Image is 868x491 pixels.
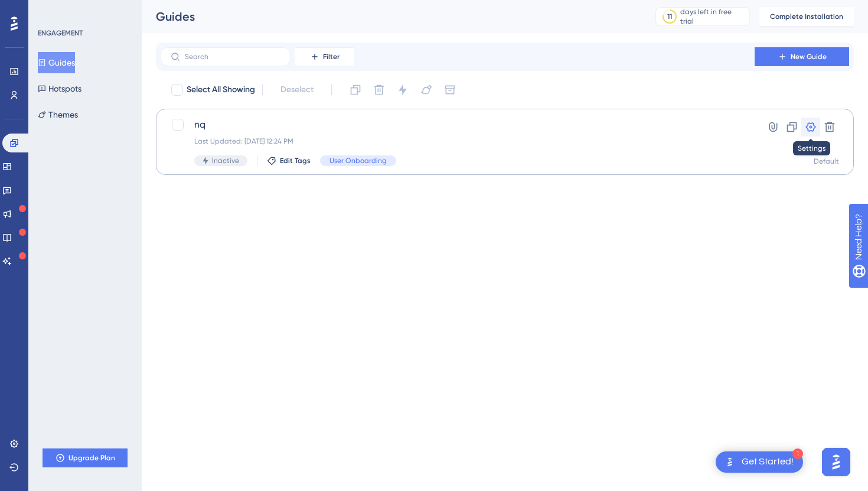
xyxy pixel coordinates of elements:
span: Upgrade Plan [68,453,115,463]
div: Guides [156,8,626,25]
span: Edit Tags [280,156,311,165]
div: Open Get Started! checklist, remaining modules: 1 [716,451,803,473]
span: Need Help? [28,3,74,17]
button: Guides [38,52,75,73]
button: Filter [295,47,354,66]
button: New Guide [755,47,849,66]
div: ENGAGEMENT [38,28,83,38]
div: 1 [792,448,803,459]
img: launcher-image-alternative-text [723,455,737,469]
span: Select All Showing [187,83,255,97]
span: Filter [323,52,340,61]
span: User Onboarding [329,156,387,165]
span: Deselect [280,83,314,97]
div: Get Started! [742,456,794,469]
button: Themes [38,104,78,125]
button: Deselect [270,79,324,100]
span: nq [194,118,721,132]
button: Complete Installation [759,7,854,26]
button: Upgrade Plan [43,448,128,467]
div: 11 [667,12,672,21]
input: Search [185,53,280,61]
div: Last Updated: [DATE] 12:24 PM [194,136,721,146]
div: days left in free trial [680,7,746,26]
span: Inactive [212,156,239,165]
iframe: UserGuiding AI Assistant Launcher [818,444,854,480]
div: Default [814,157,839,166]
button: Edit Tags [267,156,311,165]
button: Hotspots [38,78,81,99]
span: New Guide [791,52,827,61]
span: Complete Installation [770,12,843,21]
